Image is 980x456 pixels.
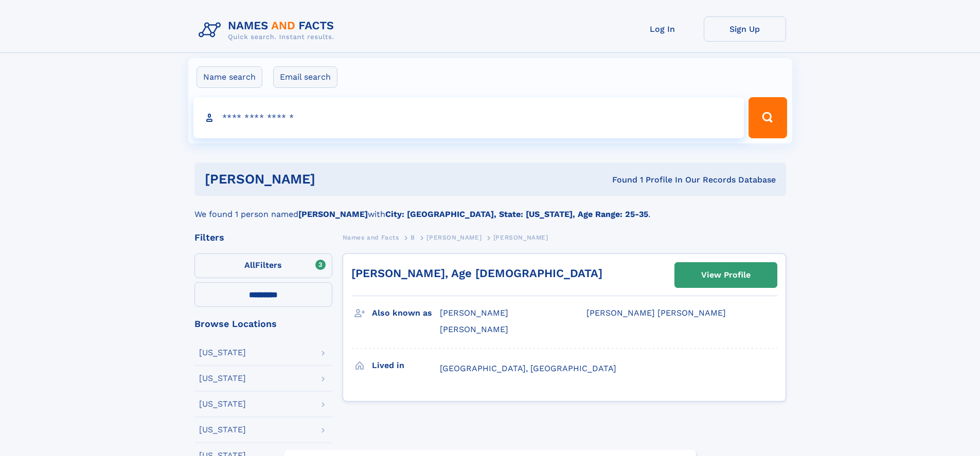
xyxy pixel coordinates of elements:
b: [PERSON_NAME] [298,209,368,219]
span: [PERSON_NAME] [493,234,548,241]
span: B [411,234,415,241]
button: Search Button [749,97,787,138]
a: View Profile [675,263,777,287]
a: Log In [621,16,704,42]
div: View Profile [701,263,751,287]
div: Found 1 Profile In Our Records Database [464,174,776,186]
span: [PERSON_NAME] [426,234,482,241]
label: Name search [197,66,262,88]
input: search input [193,97,744,138]
span: [PERSON_NAME] [440,324,508,334]
a: Sign Up [704,16,786,42]
span: [GEOGRAPHIC_DATA], [GEOGRAPHIC_DATA] [440,363,616,373]
span: [PERSON_NAME] [PERSON_NAME] [586,308,726,318]
div: [US_STATE] [199,400,246,408]
h1: [PERSON_NAME] [205,173,464,186]
h3: Also known as [372,304,440,322]
h3: Lived in [372,357,440,374]
label: Filters [194,253,332,278]
div: Filters [194,233,332,242]
div: [US_STATE] [199,349,246,357]
div: We found 1 person named with . [194,196,786,221]
span: [PERSON_NAME] [440,308,508,318]
span: All [244,260,255,270]
a: [PERSON_NAME] [426,231,482,244]
a: [PERSON_NAME], Age [DEMOGRAPHIC_DATA] [351,267,602,280]
img: Logo Names and Facts [194,16,343,44]
a: Names and Facts [343,231,399,244]
label: Email search [273,66,337,88]
b: City: [GEOGRAPHIC_DATA], State: [US_STATE], Age Range: 25-35 [385,209,648,219]
div: [US_STATE] [199,374,246,382]
div: Browse Locations [194,319,332,329]
a: B [411,231,415,244]
div: [US_STATE] [199,426,246,434]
